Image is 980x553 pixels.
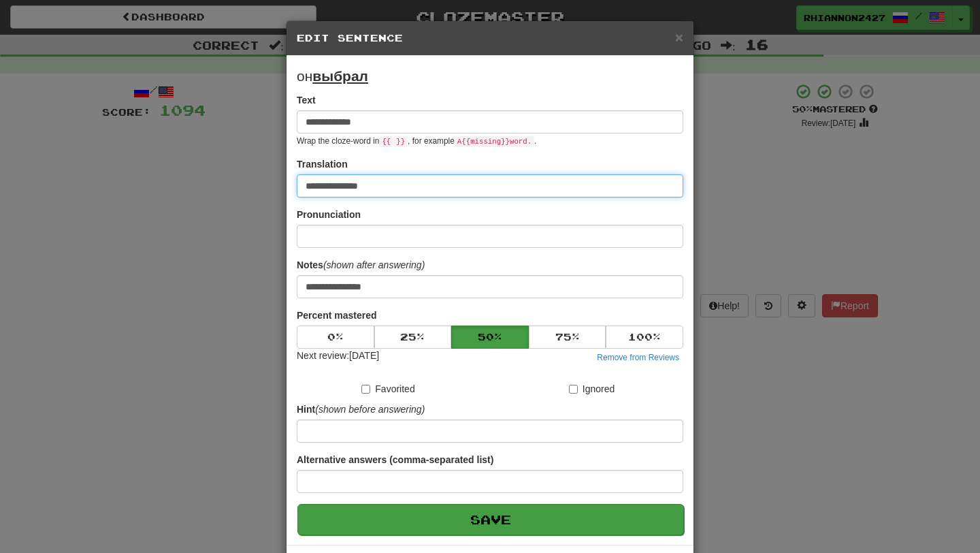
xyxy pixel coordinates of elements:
[297,208,361,221] label: Pronunciation
[393,136,408,147] code: }}
[297,402,425,416] label: Hint
[675,30,683,44] button: Close
[323,259,425,270] em: (shown after answering)
[606,326,683,349] button: 100%
[297,66,683,86] p: он
[297,31,683,45] h5: Edit Sentence
[675,29,683,45] span: ×
[361,385,370,394] input: Favorited
[297,258,425,272] label: Notes
[297,93,316,107] label: Text
[374,326,452,349] button: 25%
[297,136,536,146] small: Wrap the cloze-word in , for example .
[569,382,615,396] label: Ignored
[297,453,493,467] label: Alternative answers (comma-separated list)
[297,349,379,365] div: Next review: [DATE]
[297,157,348,171] label: Translation
[529,326,606,349] button: 75%
[451,326,529,349] button: 50%
[379,136,393,147] code: {{
[297,326,683,349] div: Percent mastered
[455,136,534,147] code: A {{ missing }} word.
[297,326,374,349] button: 0%
[297,309,377,322] label: Percent mastered
[315,404,425,415] em: (shown before answering)
[593,350,683,365] button: Remove from Reviews
[569,385,578,394] input: Ignored
[312,68,368,84] u: выбрал
[297,504,684,535] button: Save
[361,382,414,396] label: Favorited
